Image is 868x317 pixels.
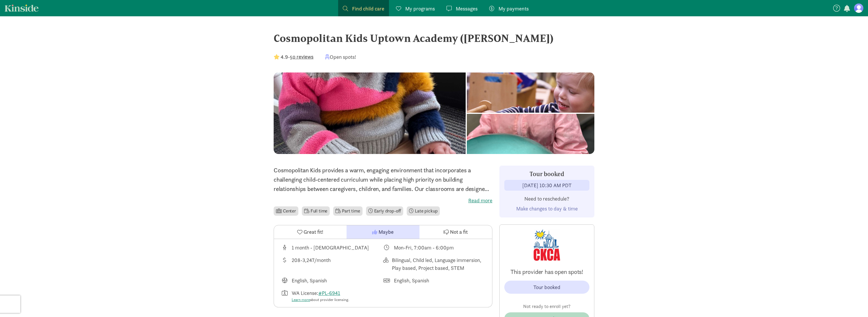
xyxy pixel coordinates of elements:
[407,206,440,216] li: Late pickup
[281,244,383,252] div: Age range for children that this provider cares for
[450,228,468,236] span: Not a fit
[292,244,369,252] div: 1 month - [DEMOGRAPHIC_DATA]
[281,277,383,284] div: Languages taught
[498,5,529,13] span: My payments
[281,54,288,60] strong: 4.9
[292,289,349,303] div: WA License:
[504,195,589,202] p: Need to reschedule?
[504,303,589,310] p: Not ready to enroll yet?
[333,206,362,216] li: Part time
[274,30,594,46] div: Cosmopolitan Kids Uptown Academy ([PERSON_NAME])
[274,166,492,194] p: Cosmopolitan Kids provides a warm, engaging environment that incorporates a challenging child-cen...
[302,206,330,216] li: Full time
[274,197,492,204] label: Read more
[292,277,327,284] div: English, Spanish
[304,228,323,236] span: Great fit!
[292,297,310,302] a: Learn more
[274,53,313,61] div: -
[290,53,313,61] button: 50 reviews
[456,5,478,13] span: Messages
[274,206,298,216] li: Center
[516,205,578,212] a: Make changes to day & time
[405,5,435,13] span: My programs
[325,53,356,61] div: Open spots!
[5,4,39,12] a: Kinside
[392,256,485,272] div: Bilingual, Child led, Language immersion, Play based, Project based, STEM
[522,181,572,189] div: [DATE] 10:30 AM PDT
[281,256,383,272] div: Average tuition for this program
[504,171,589,178] h3: Tour booked
[533,283,560,291] div: Tour booked
[534,229,560,261] img: Provider logo
[352,5,384,13] span: Find child care
[347,225,419,239] button: Maybe
[292,256,331,272] div: 208-3,247/month
[383,256,485,272] div: This provider's education philosophy
[419,225,492,239] button: Not a fit
[292,297,349,303] div: about provider licensing.
[383,244,485,252] div: Class schedule
[318,290,340,296] a: #PL-6941
[394,244,454,252] div: Mon-Fri, 7:00am - 6:00pm
[383,277,485,284] div: Languages spoken
[281,289,383,303] div: License number
[366,206,403,216] li: Early drop-off
[379,228,394,236] span: Maybe
[274,225,347,239] button: Great fit!
[504,268,589,276] p: This provider has open spots!
[394,277,429,284] div: English, Spanish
